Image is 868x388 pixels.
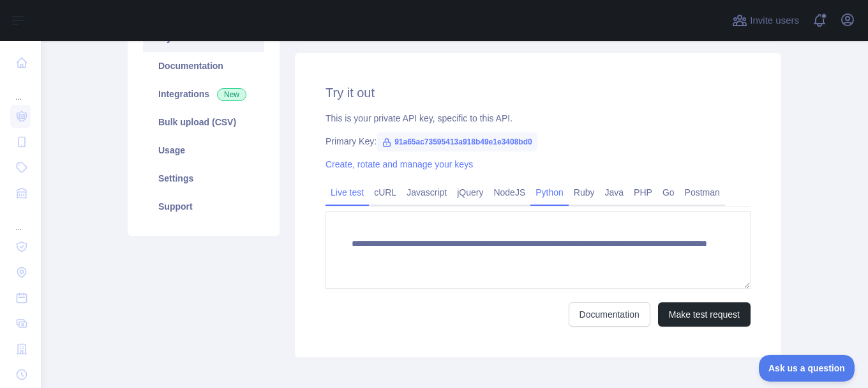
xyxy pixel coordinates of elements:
[600,182,629,203] a: Java
[759,355,855,382] iframe: Toggle Customer Support
[325,159,473,169] a: Create, rotate and manage your keys
[658,302,751,327] button: Make test request
[730,10,802,31] button: Invite users
[401,182,452,203] a: Javascript
[325,135,751,148] div: Primary Key:
[143,80,264,108] a: Integrations New
[143,136,264,164] a: Usage
[143,164,264,192] a: Settings
[369,182,401,203] a: cURL
[569,302,650,327] a: Documentation
[217,88,246,101] span: New
[325,112,751,125] div: This is your private API key, specific to this API.
[488,182,530,203] a: NodeJS
[325,182,369,203] a: Live test
[657,182,680,203] a: Go
[143,108,264,136] a: Bulk upload (CSV)
[325,84,751,102] h2: Try it out
[680,182,725,203] a: Postman
[452,182,488,203] a: jQuery
[10,77,31,102] div: ...
[569,182,600,203] a: Ruby
[143,192,264,221] a: Support
[530,182,569,203] a: Python
[750,13,799,28] span: Invite users
[143,52,264,80] a: Documentation
[10,207,31,233] div: ...
[629,182,657,203] a: PHP
[377,132,537,151] span: 91a65ac73595413a918b49e1e3408bd0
